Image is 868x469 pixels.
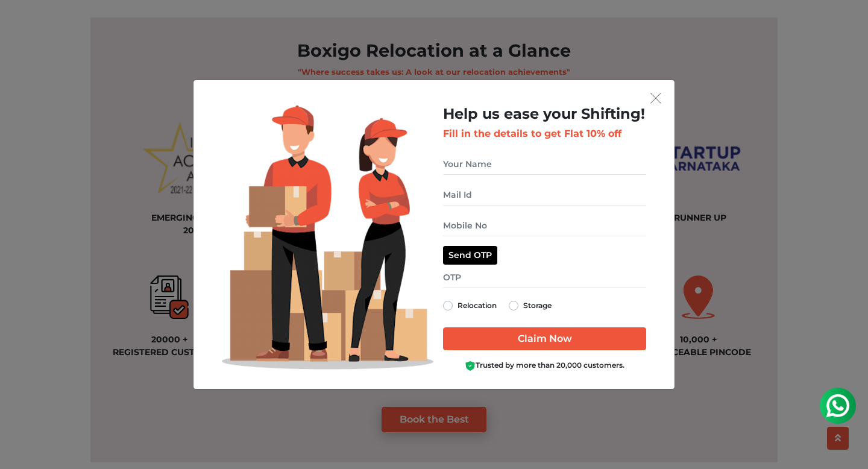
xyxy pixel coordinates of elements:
img: Lead Welcome Image [222,105,434,370]
input: Your Name [443,154,646,175]
div: Trusted by more than 20,000 customers. [443,360,646,371]
img: exit [650,93,661,104]
input: Mobile No [443,215,646,236]
label: Storage [523,298,552,313]
input: Claim Now [443,327,646,350]
h2: Help us ease your Shifting! [443,105,646,123]
img: whatsapp-icon.svg [12,12,36,36]
input: OTP [443,267,646,288]
img: Boxigo Customer Shield [465,360,476,371]
button: Send OTP [443,246,497,265]
h3: Fill in the details to get Flat 10% off [443,128,646,139]
input: Mail Id [443,184,646,206]
label: Relocation [458,298,497,313]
